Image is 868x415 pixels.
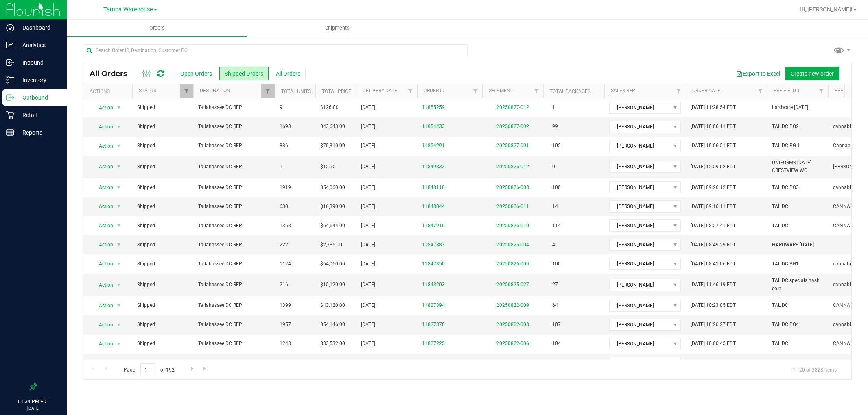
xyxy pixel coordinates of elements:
[138,24,176,32] span: Orders
[422,281,445,289] a: 11843203
[320,222,345,230] span: $64,644.00
[800,6,853,13] span: Hi, [PERSON_NAME]!
[610,279,670,291] span: [PERSON_NAME]
[92,338,114,350] span: Action
[137,123,188,130] span: Shipped
[6,111,14,119] inline-svg: Retail
[731,67,785,80] button: Export to Excel
[772,260,799,268] span: TAL DC PG1
[422,163,445,171] a: 11849833
[361,104,375,111] span: [DATE]
[24,349,34,359] iframe: Resource center unread badge
[219,67,269,80] button: Shipped Orders
[361,184,375,191] span: [DATE]
[361,163,375,171] span: [DATE]
[320,123,345,130] span: $43,643.00
[114,161,124,172] span: select
[496,223,529,228] a: 20250826-010
[548,161,559,173] span: 0
[496,204,529,209] a: 20250826-011
[772,222,788,230] span: TAL DC
[496,242,529,248] a: 20250826-004
[320,302,345,309] span: $43,120.00
[772,277,823,292] span: TAL DC specials hash coin
[137,184,188,191] span: Shipped
[833,184,853,191] span: cannabis
[92,102,114,113] span: Action
[6,128,14,137] inline-svg: Reports
[772,203,788,211] span: TAL DC
[261,84,275,98] a: Filter
[14,40,63,50] p: Analytics
[496,322,529,327] a: 20250822-008
[772,104,808,111] span: hardware [DATE]
[496,143,529,148] a: 20250827-001
[280,321,291,328] span: 1957
[610,161,670,172] span: [PERSON_NAME]
[280,340,291,348] span: 1248
[772,123,799,130] span: TAL DC PG2
[548,220,565,232] span: 114
[610,319,670,330] span: [PERSON_NAME]
[14,75,63,85] p: Inventory
[691,142,736,150] span: [DATE] 10:06:51 EDT
[14,110,63,120] p: Retail
[314,24,361,32] span: Shipments
[772,142,800,150] span: TAL DC PG 1
[320,163,336,171] span: $12.75
[137,241,188,249] span: Shipped
[691,260,736,268] span: [DATE] 08:41:06 EDT
[361,260,375,268] span: [DATE]
[833,142,854,150] span: Cannabis
[496,104,529,110] a: 20250827-012
[550,89,590,94] a: Total Packages
[114,201,124,212] span: select
[422,241,445,249] a: 11847883
[530,84,543,98] a: Filter
[92,279,114,291] span: Action
[4,398,63,405] p: 01:34 PM EDT
[361,241,375,249] span: [DATE]
[361,359,375,367] span: [DATE]
[322,89,351,94] a: Total Price
[548,319,565,330] span: 107
[422,321,445,328] a: 11827378
[548,182,565,193] span: 100
[137,340,188,348] span: Shipped
[422,142,445,150] a: 11854291
[198,241,270,249] span: Tallahassee DC REP
[198,359,270,367] span: Tallahassee DC REP
[103,6,153,13] span: Tampa Warehouse
[548,140,565,152] span: 102
[92,319,114,330] span: Action
[610,258,670,269] span: [PERSON_NAME]
[833,260,853,268] span: cannabis
[320,241,342,249] span: $2,385.00
[611,88,635,93] a: Sales Rep
[198,184,270,191] span: Tallahassee DC REP
[114,300,124,311] span: select
[548,338,565,350] span: 104
[489,88,513,93] a: Shipment
[361,281,375,289] span: [DATE]
[117,363,181,376] span: Page of 192
[92,239,114,250] span: Action
[271,67,306,80] button: All Orders
[114,239,124,250] span: select
[320,340,345,348] span: $83,532.00
[548,300,562,311] span: 64
[833,321,853,328] span: cannabis
[833,281,853,289] span: cannabis
[320,281,345,289] span: $15,120.00
[137,142,188,150] span: Shipped
[198,104,270,111] span: Tallahassee DC REP
[14,23,63,33] p: Dashboard
[833,359,854,367] span: Cannabis
[198,163,270,171] span: Tallahassee DC REP
[363,88,397,93] a: Delivery Date
[422,203,445,211] a: 11848044
[280,260,291,268] span: 1124
[320,260,345,268] span: $64,060.00
[610,220,670,231] span: [PERSON_NAME]
[320,203,345,211] span: $16,390.00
